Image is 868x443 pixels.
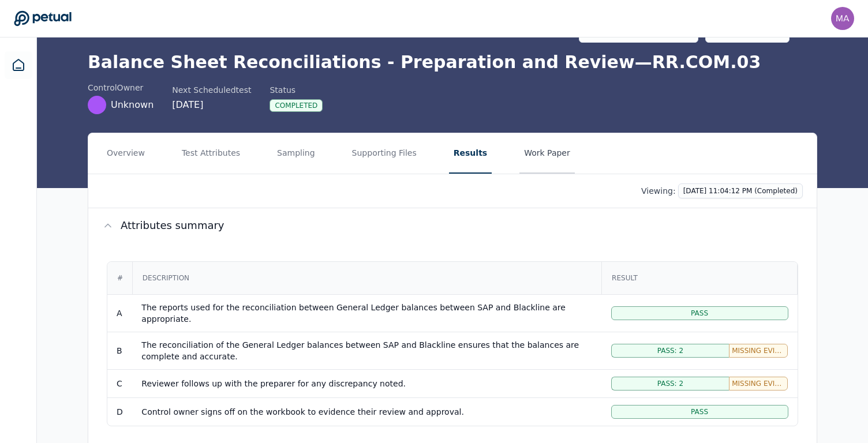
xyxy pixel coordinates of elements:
[111,98,154,112] span: Unknown
[691,407,708,416] span: Pass
[107,397,132,426] td: D
[88,133,817,174] nav: Tabs
[88,52,817,73] h1: Balance Sheet Reconciliations - Preparation and Review — RR.COM.03
[107,332,132,369] td: B
[603,262,796,294] div: Result
[5,51,32,79] a: Dashboard
[177,133,245,174] button: Test Attributes
[449,133,492,174] button: Results
[270,84,323,96] div: Status
[14,10,72,27] a: Go to Dashboard
[657,379,683,388] span: Pass: 2
[831,7,854,30] img: manali.agarwal@arm.com
[657,346,683,355] span: Pass: 2
[133,262,601,294] div: Description
[172,98,251,112] div: [DATE]
[141,378,592,389] div: Reviewer follows up with the preparer for any discrepancy noted.
[88,82,154,93] div: control Owner
[107,294,132,332] td: A
[172,84,251,96] div: Next Scheduled test
[270,99,323,112] div: Completed
[102,133,149,174] button: Overview
[641,185,676,197] p: Viewing:
[347,133,421,174] button: Supporting Files
[108,262,132,294] div: #
[141,302,592,325] div: The reports used for the reconciliation between General Ledger balances between SAP and Blackline...
[732,346,785,355] span: Missing Evidence: 1
[107,369,132,397] td: C
[88,208,817,243] button: Attributes summary
[141,339,592,362] div: The reconciliation of the General Ledger balances between SAP and Blackline ensures that the bala...
[272,133,320,174] button: Sampling
[732,379,785,388] span: Missing Evidence: 1
[141,406,592,418] div: Control owner signs off on the workbook to evidence their review and approval.
[121,217,225,234] span: Attributes summary
[519,133,575,174] button: Work Paper
[691,309,708,318] span: Pass
[678,183,803,198] button: [DATE] 11:04:12 PM (Completed)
